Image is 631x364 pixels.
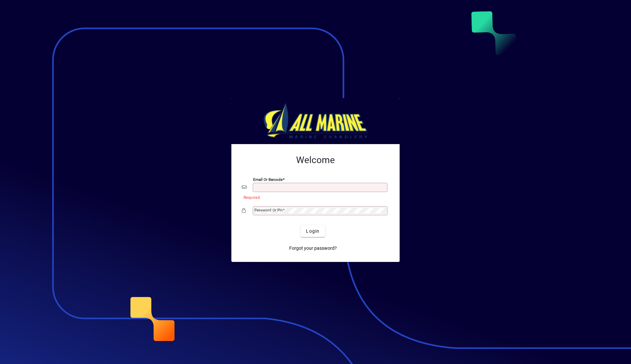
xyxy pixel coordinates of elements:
[253,177,283,182] mat-label: Email or Barcode
[289,245,337,252] span: Forgot your password?
[254,208,283,212] mat-label: Password or Pin
[306,228,319,235] span: Login
[287,242,339,254] a: Forgot your password?
[244,194,384,201] mat-error: Required
[242,155,389,166] h2: Welcome
[301,225,325,237] button: Login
